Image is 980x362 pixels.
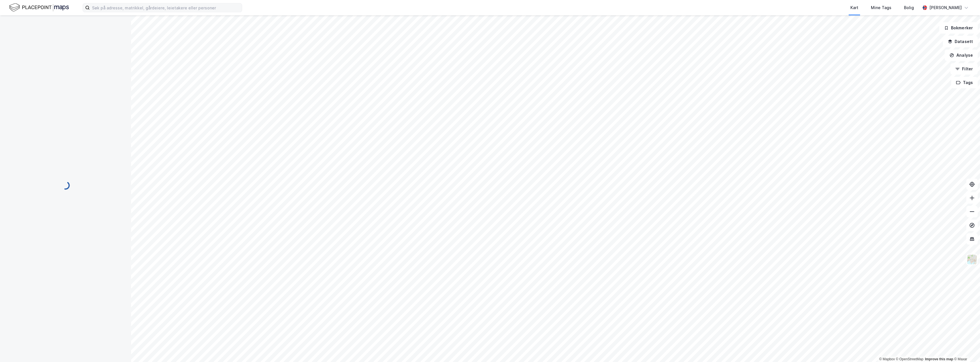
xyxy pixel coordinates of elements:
img: logo.f888ab2527a4732fd821a326f86c7f29.svg [9,3,69,13]
div: Kart [850,4,858,11]
button: Analyse [945,50,978,61]
img: Z [967,254,977,265]
div: Bolig [904,4,914,11]
iframe: Chat Widget [952,335,980,362]
a: Mapbox [879,357,895,361]
div: Kontrollprogram for chat [952,335,980,362]
button: Filter [950,63,978,75]
img: spinner.a6d8c91a73a9ac5275cf975e30b51cfb.svg [61,181,70,190]
div: Mine Tags [871,4,891,11]
div: [PERSON_NAME] [929,4,962,11]
input: Søk på adresse, matrikkel, gårdeiere, leietakere eller personer [90,3,242,12]
button: Bokmerker [939,22,978,34]
a: Improve this map [925,357,953,361]
button: Datasett [943,36,978,47]
button: Tags [951,77,978,88]
a: OpenStreetMap [896,357,924,361]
